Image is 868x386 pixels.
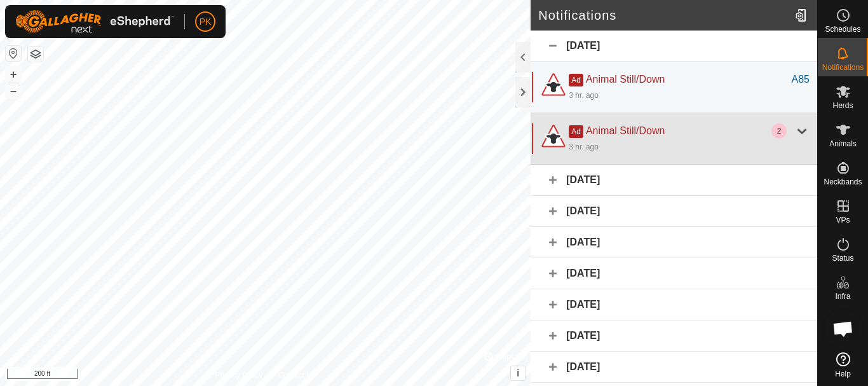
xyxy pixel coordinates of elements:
[792,72,810,87] div: A85
[531,289,817,321] div: [DATE]
[531,31,817,62] div: [DATE]
[538,8,790,23] h2: Notifications
[28,46,43,62] button: Map Layers
[824,310,862,348] div: Open chat
[531,352,817,383] div: [DATE]
[15,10,174,33] img: Gallagher Logo
[6,83,21,99] button: –
[517,368,519,378] span: i
[6,67,21,82] button: +
[531,196,817,227] div: [DATE]
[531,321,817,352] div: [DATE]
[836,216,850,224] span: VPs
[822,64,864,71] span: Notifications
[511,366,525,380] button: i
[569,141,599,153] div: 3 hr. ago
[835,293,850,300] span: Infra
[835,370,851,378] span: Help
[569,74,583,86] span: Ad
[278,369,315,381] a: Contact Us
[832,254,853,262] span: Status
[569,125,583,138] span: Ad
[531,165,817,196] div: [DATE]
[531,227,817,258] div: [DATE]
[531,258,817,289] div: [DATE]
[6,46,21,61] button: Reset Map
[200,15,212,29] span: PK
[824,178,862,186] span: Neckbands
[586,125,665,136] span: Animal Still/Down
[569,90,599,101] div: 3 hr. ago
[832,102,853,109] span: Herds
[586,74,665,85] span: Animal Still/Down
[818,347,868,383] a: Help
[829,140,857,148] span: Animals
[771,123,787,139] div: 2
[825,25,860,33] span: Schedules
[215,369,263,381] a: Privacy Policy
